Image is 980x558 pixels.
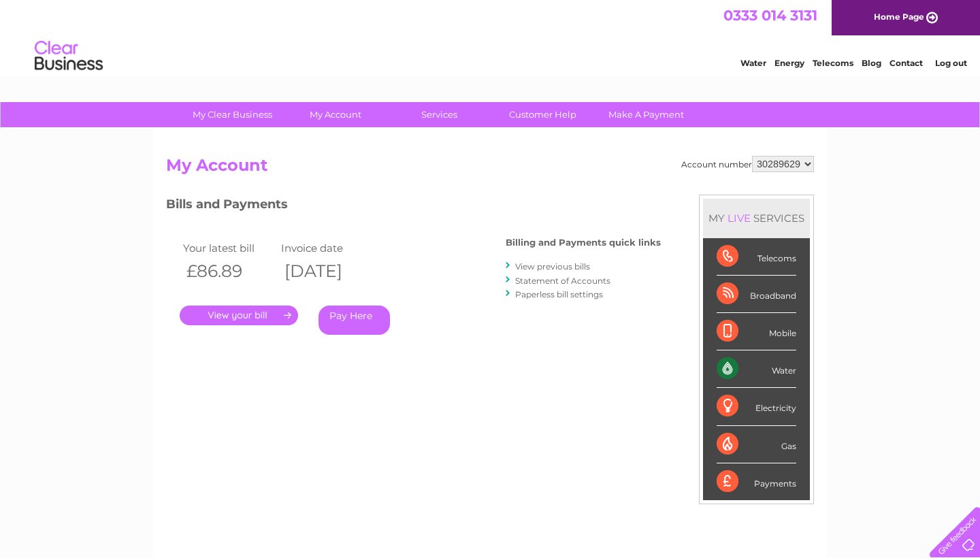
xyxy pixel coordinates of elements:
[935,58,967,68] a: Log out
[717,463,796,500] div: Payments
[862,58,881,68] a: Blog
[717,313,796,350] div: Mobile
[176,102,289,127] a: My Clear Business
[278,239,376,257] td: Invoice date
[717,388,796,425] div: Electricity
[280,102,392,127] a: My Account
[723,7,817,24] a: 0333 014 3131
[506,237,661,248] h4: Billing and Payments quick links
[717,276,796,313] div: Broadband
[166,195,661,218] h3: Bills and Payments
[740,58,766,68] a: Water
[169,7,813,66] div: Clear Business is a trading name of Verastar Limited (registered in [GEOGRAPHIC_DATA] No. 3667643...
[180,306,298,325] a: .
[590,102,702,127] a: Make A Payment
[515,289,603,299] a: Paperless bill settings
[383,102,495,127] a: Services
[34,35,103,77] img: logo.png
[889,58,923,68] a: Contact
[166,156,814,182] h2: My Account
[180,257,278,285] th: £86.89
[774,58,804,68] a: Energy
[703,199,810,237] div: MY SERVICES
[725,212,753,225] div: LIVE
[681,156,814,172] div: Account number
[515,261,590,272] a: View previous bills
[487,102,599,127] a: Customer Help
[717,426,796,463] div: Gas
[180,239,278,257] td: Your latest bill
[278,257,376,285] th: [DATE]
[813,58,853,68] a: Telecoms
[717,350,796,388] div: Water
[717,238,796,276] div: Telecoms
[515,276,610,286] a: Statement of Accounts
[318,306,390,335] a: Pay Here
